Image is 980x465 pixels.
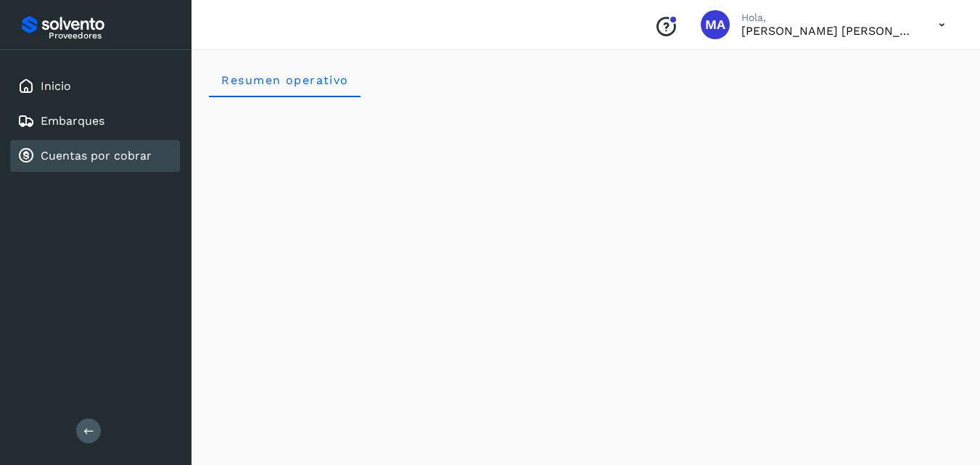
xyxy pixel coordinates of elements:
div: Inicio [10,70,180,102]
a: Embarques [41,114,104,128]
p: Hola, [741,12,915,24]
a: Inicio [41,79,71,93]
div: Embarques [10,105,180,137]
p: MIGUEL ANGEL LARIOS BRAVO [741,24,915,38]
div: Cuentas por cobrar [10,140,180,172]
span: Resumen operativo [221,73,349,87]
a: Cuentas por cobrar [41,149,152,162]
p: Proveedores [49,30,174,41]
